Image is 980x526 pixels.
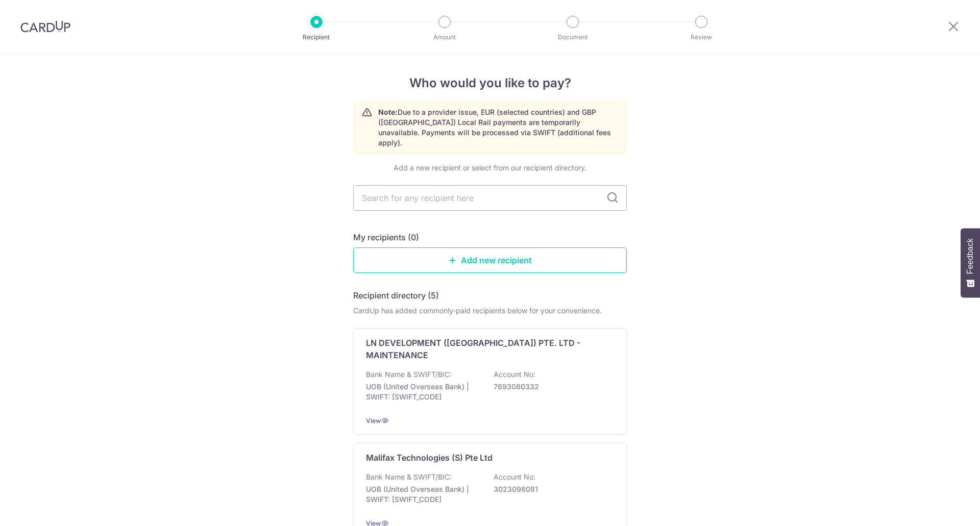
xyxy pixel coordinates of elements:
[494,369,535,380] p: Account No:
[494,382,608,392] p: 7693080332
[961,228,980,297] button: Feedback - Show survey
[20,20,70,33] img: CardUp
[353,306,627,316] div: CardUp has added commonly-paid recipients below for your convenience.
[366,484,480,505] p: UOB (United Overseas Bank) | SWIFT: [SWIFT_CODE]
[353,185,627,211] input: Search for any recipient here
[535,32,610,42] p: Document
[378,108,398,116] strong: Note:
[407,32,482,42] p: Amount
[366,382,480,402] p: UOB (United Overseas Bank) | SWIFT: [SWIFT_CODE]
[279,32,354,42] p: Recipient
[366,417,381,424] a: View
[353,163,627,173] div: Add a new recipient or select from our recipient directory.
[353,231,419,243] h5: My recipients (0)
[366,472,452,482] p: Bank Name & SWIFT/BIC:
[494,472,535,482] p: Account No:
[353,74,627,92] h4: Who would you like to pay?
[366,452,493,464] p: Malifax Technologies (S) Pte Ltd
[366,337,602,361] p: LN DEVELOPMENT ([GEOGRAPHIC_DATA]) PTE. LTD - MAINTENANCE
[494,484,608,494] p: 3023098081
[378,107,618,148] p: Due to a provider issue, EUR (selected countries) and GBP ([GEOGRAPHIC_DATA]) Local Rail payments...
[353,289,439,302] h5: Recipient directory (5)
[664,32,739,42] p: Review
[966,238,975,274] span: Feedback
[366,369,452,380] p: Bank Name & SWIFT/BIC:
[353,247,627,273] a: Add new recipient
